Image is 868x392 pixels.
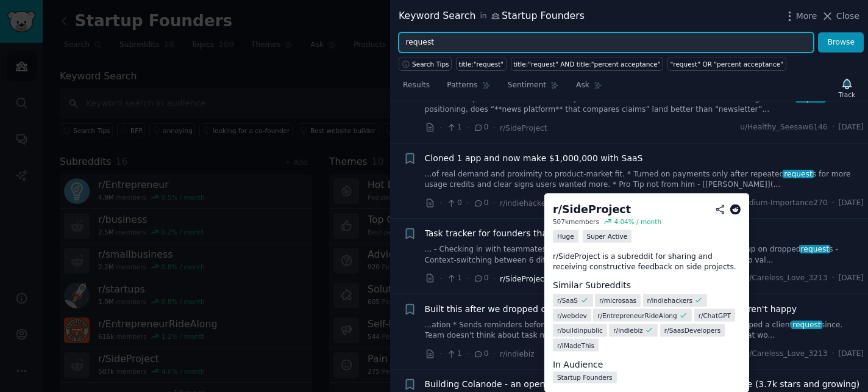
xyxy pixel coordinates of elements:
[500,275,547,283] span: r/SideProject
[473,349,488,360] span: 0
[553,251,741,272] p: r/SideProject is a subreddit for sharing and receiving constructive feedback on side projects.
[731,198,828,209] span: u/Medium-Importance270
[493,122,496,134] span: ·
[832,273,834,284] span: ·
[791,321,822,329] span: request
[500,124,547,132] span: r/SideProject
[459,60,504,68] div: title:"request"
[647,296,692,305] span: r/ indiehackers
[399,57,452,71] button: Search Tips
[493,197,496,209] span: ·
[740,122,827,133] span: u/Healthy_Seesaw6146
[508,80,546,91] span: Sentiment
[403,80,430,91] span: Results
[744,273,827,284] span: u/Careless_Love_3213
[553,217,599,225] div: 507k members
[557,326,603,335] span: r/ buildinpublic
[597,311,677,319] span: r/ EntrepreneurRideAlong
[500,350,535,358] span: r/indiebiz
[425,93,864,115] a: ...cords, campuses, niche forums)? * Any **subreddits** that welcome this kind of testing/feedbac...
[399,76,434,101] a: Results
[511,57,663,71] a: title:"request" AND title:"percent acceptance"
[399,9,585,24] div: Keyword Search Startup Founders
[553,358,741,371] dt: In Audience
[553,230,578,242] div: Huge
[466,347,469,360] span: ·
[839,122,864,133] span: [DATE]
[447,80,477,91] span: Patterns
[466,197,469,209] span: ·
[439,122,442,134] span: ·
[466,122,469,134] span: ·
[553,202,631,217] div: r/ SideProject
[839,198,864,209] span: [DATE]
[832,122,834,133] span: ·
[446,198,461,209] span: 0
[836,10,859,23] span: Close
[466,272,469,285] span: ·
[583,230,632,242] div: Super Active
[818,32,864,53] button: Browse
[572,76,607,101] a: Ask
[576,80,589,91] span: Ask
[493,347,496,360] span: ·
[425,152,643,165] a: Cloned 1 app and now make $1,000,000 with SaaS
[599,296,636,305] span: r/ microsaas
[456,57,507,71] a: title:"request"
[513,60,660,68] div: title:"request" AND title:"percent acceptance"
[664,326,720,335] span: r/ SaasDevelopers
[446,273,461,284] span: 1
[473,198,488,209] span: 0
[412,60,449,68] span: Search Tips
[443,76,494,101] a: Patterns
[473,122,488,133] span: 0
[425,320,864,341] a: ...ation * Sends reminders before deadlines * Zero manual input required Haven't dropped a client...
[796,10,817,23] span: More
[446,122,461,133] span: 1
[834,75,859,101] button: Track
[425,227,631,240] a: Task tracker for founders that hate task trackers
[399,32,814,53] input: Try a keyword related to your business
[439,197,442,209] span: ·
[473,273,488,284] span: 0
[557,296,578,305] span: r/ SaaS
[425,303,797,316] a: Built this after we dropped client tasks in [GEOGRAPHIC_DATA] and they weren't happy
[699,311,731,319] span: r/ ChatGPT
[670,60,783,68] div: "request" OR "percent acceptance"
[800,245,830,253] span: request
[425,244,864,266] a: ... - Checking in with teammates about status - Updating boards manually - Following up on droppe...
[557,311,587,319] span: r/ webdev
[783,10,817,23] button: More
[821,10,859,23] button: Close
[832,349,834,360] span: ·
[439,347,442,360] span: ·
[493,272,496,285] span: ·
[839,273,864,284] span: [DATE]
[439,272,442,285] span: ·
[744,349,827,360] span: u/Careless_Love_3213
[839,349,864,360] span: [DATE]
[553,279,741,292] dt: Similar Subreddits
[425,169,864,191] a: ...of real demand and proximity to product‑market fit. * Turned on payments only after repeatedre...
[783,170,813,178] span: request
[503,76,563,101] a: Sentiment
[557,341,594,349] span: r/ IMadeThis
[480,11,486,22] span: in
[613,326,643,335] span: r/ indiebiz
[667,57,786,71] a: "request" OR "percent acceptance"
[614,217,661,225] div: 4.04 % / month
[425,378,860,391] a: Building Colanode - an open-source and local-first Slack + Notion alternative (3.7k stars and gro...
[500,199,553,208] span: r/indiehackers
[446,349,461,360] span: 1
[553,372,617,383] a: Startup Founders
[832,198,834,209] span: ·
[839,90,855,99] div: Track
